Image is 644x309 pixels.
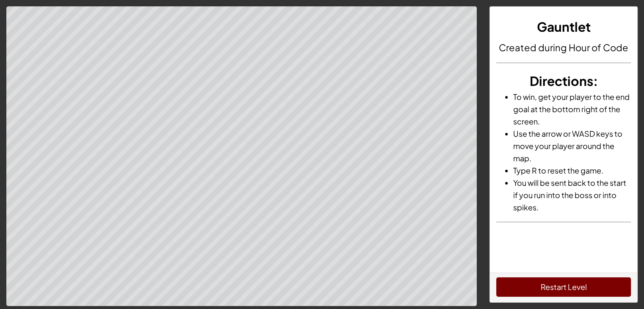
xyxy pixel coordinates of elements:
[529,73,593,89] span: Directions
[513,164,631,177] li: Type R to reset the game.
[496,17,631,36] h3: Gauntlet
[496,72,631,91] h3: :
[496,277,631,297] button: Restart Level
[513,127,631,164] li: Use the arrow or WASD keys to move your player around the map.
[513,91,631,127] li: To win, get your player to the end goal at the bottom right of the screen.
[496,41,631,54] h4: Created during Hour of Code
[513,177,631,213] li: You will be sent back to the start if you run into the boss or into spikes.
